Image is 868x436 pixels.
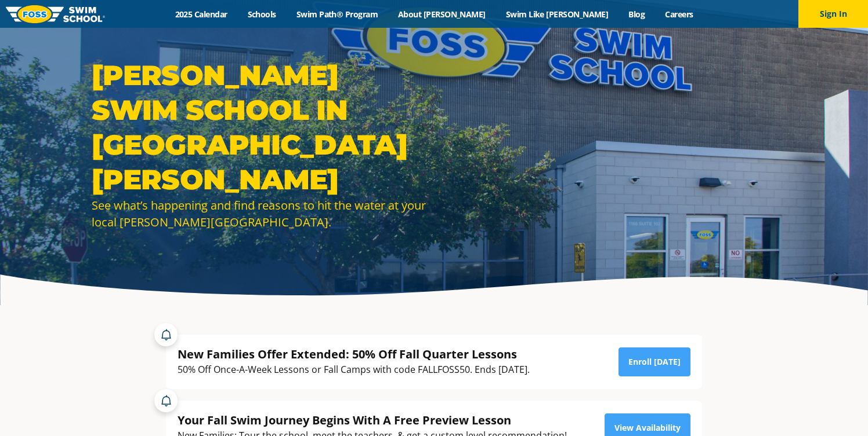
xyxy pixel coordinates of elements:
[92,58,428,197] h1: [PERSON_NAME] Swim School in [GEOGRAPHIC_DATA][PERSON_NAME]
[178,362,530,378] div: 50% Off Once-A-Week Lessons or Fall Camps with code FALLFOSS50. Ends [DATE].
[178,412,567,428] div: Your Fall Swim Journey Begins With A Free Preview Lesson
[655,9,703,20] a: Careers
[237,9,286,20] a: Schools
[388,9,496,20] a: About [PERSON_NAME]
[619,347,690,376] a: Enroll [DATE]
[496,9,619,20] a: Swim Like [PERSON_NAME]
[619,9,655,20] a: Blog
[6,5,105,23] img: FOSS Swim School Logo
[23,398,36,416] div: TOP
[286,9,388,20] a: Swim Path® Program
[92,197,428,230] div: See what’s happening and find reasons to hit the water at your local [PERSON_NAME][GEOGRAPHIC_DATA].
[165,9,237,20] a: 2025 Calendar
[178,346,530,362] div: New Families Offer Extended: 50% Off Fall Quarter Lessons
